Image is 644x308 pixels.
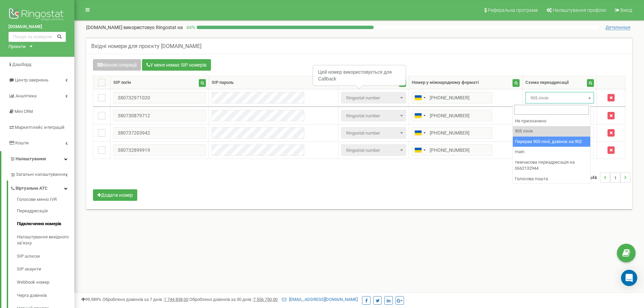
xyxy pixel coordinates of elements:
[621,270,637,286] div: Open Intercom Messenger
[412,144,492,156] input: 050 123 4567
[605,25,630,30] span: Детальніше
[341,92,406,103] span: Ringostat number
[102,297,188,302] span: Оброблено дзвінків за 7 днів :
[313,66,405,85] div: Цей номер використовується для Callback
[488,7,538,13] span: Реферальна програма
[1,151,74,167] a: Налаштування
[412,145,428,156] div: Telephone country code
[8,7,66,24] img: Ringostat logo
[91,43,201,49] h5: Вхідні номери для проєкту [DOMAIN_NAME]
[513,157,590,174] li: тимчасова переадресація на 0662132944
[513,126,590,137] li: 905 лінія
[584,166,630,189] nav: ...
[253,297,278,302] u: 7 556 750,00
[15,140,29,145] span: Кошти
[15,77,48,82] span: Центр звернень
[93,59,141,71] button: Масові операції
[528,93,592,103] span: 905 лінія
[16,93,37,98] span: Аналiтика
[343,128,404,138] span: Ringostat number
[209,76,338,89] th: SIP пароль
[412,92,492,103] input: 050 123 4567
[16,156,46,161] span: Налаштування
[93,189,137,201] button: Додати номер
[513,116,590,126] li: Не призначено
[412,110,492,121] input: 050 123 4567
[525,79,569,86] div: Схема переадресації
[17,231,74,250] a: Налаштування вихідного зв’язку
[525,92,594,103] span: 905 лінія
[412,92,428,103] div: Telephone country code
[17,289,74,302] a: Черга дзвінків
[8,44,26,50] div: Проєкти
[590,174,594,181] span: of
[189,297,278,302] span: Оброблено дзвінків за 30 днів :
[17,276,74,289] a: Webhook номер
[343,93,404,103] span: Ringostat number
[17,196,74,205] a: Голосове меню IVR
[15,109,33,114] span: Mini CRM
[343,111,404,121] span: Ringostat number
[81,297,101,302] span: 99,989%
[15,125,65,130] span: Маркетплейс інтеграцій
[343,146,404,155] span: Ringostat number
[164,297,188,302] u: 1 744 838,00
[17,205,74,218] a: Переадресація
[620,7,632,13] span: Вихід
[282,297,358,302] a: [EMAIL_ADDRESS][DOMAIN_NAME]
[412,127,428,138] div: Telephone country code
[513,137,590,147] li: Перерва 905 лінії, дзвінок на 902
[513,174,590,184] li: Голосова пошта
[513,147,590,157] li: main
[16,185,48,192] span: Віртуальна АТС
[341,110,406,121] span: Ringostat number
[142,59,211,71] button: У мене немає SIP номерів
[183,24,197,31] p: 44 %
[113,79,131,86] div: SIP логін
[412,127,492,139] input: 050 123 4567
[10,181,74,194] a: Віртуальна АТС
[584,172,600,183] span: 0-4 4
[412,110,428,121] div: Telephone country code
[341,144,406,156] span: Ringostat number
[610,172,620,183] li: 1
[8,24,66,30] a: [DOMAIN_NAME]
[17,250,74,263] a: SIP шлюзи
[17,263,74,276] a: SIP акаунти
[553,7,606,13] span: Налаштування профілю
[123,25,183,30] span: використовує Ringostat на
[12,62,31,67] span: Дашборд
[341,127,406,139] span: Ringostat number
[16,171,65,178] span: Загальні налаштування
[10,167,74,181] a: Загальні налаштування
[412,79,479,86] div: Номер у міжнародному форматі
[17,217,74,231] a: Підключення номерів
[86,24,183,31] p: [DOMAIN_NAME]
[8,32,66,42] input: Пошук за номером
